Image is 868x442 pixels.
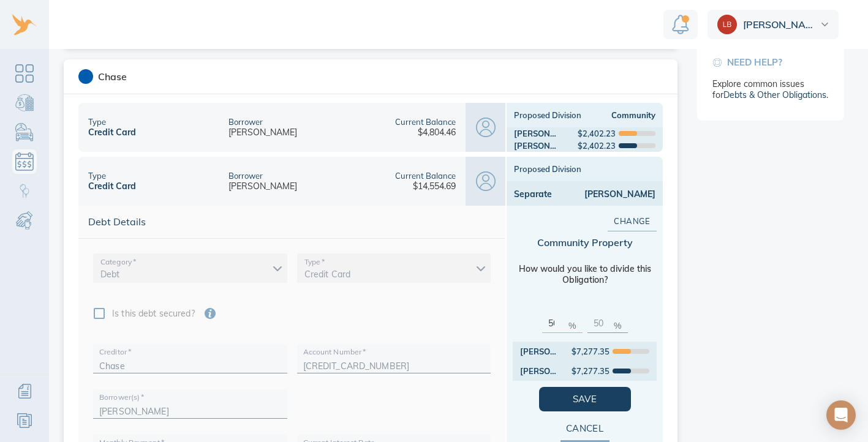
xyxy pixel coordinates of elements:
div: $7,277.35 [572,346,609,356]
span: Save [559,391,611,407]
div: Type [88,117,106,127]
div: Debt [93,253,287,283]
span: Is this debt secured? [112,307,195,320]
img: cac8cfc392767eae5392c90a9589ad31 [717,15,737,34]
div: [PERSON_NAME] [520,366,559,376]
button: Cancel [560,418,609,442]
span: Need help? [712,56,829,69]
div: [PERSON_NAME] [514,141,556,151]
span: Cancel [580,421,590,436]
div: $2,402.23 [578,141,616,151]
div: Borrower [228,117,263,127]
a: Personal Possessions [12,120,37,144]
div: How would you like to divide this Obligation? [513,263,657,285]
div: Current Balance [395,171,456,181]
img: dropdown.svg [821,23,829,26]
a: Additional Information [12,379,37,403]
div: [PERSON_NAME] [514,129,556,138]
div: Separate [514,189,552,200]
a: Child Custody & Parenting [12,179,37,203]
p: % [614,320,622,332]
div: Open Intercom Messenger [826,400,856,430]
a: Child & Spousal Support [12,208,37,233]
img: Notification [672,15,689,34]
div: [PERSON_NAME] [520,346,559,356]
div: $14,554.69 [413,181,456,192]
div: Explore common issues for . [712,78,829,100]
label: Borrower(s) [99,394,145,401]
div: [PERSON_NAME] [228,181,297,192]
div: Borrower [228,171,263,181]
button: Change [608,212,657,231]
div: $2,402.23 [578,129,616,138]
a: Resources [12,408,37,433]
div: Type [88,171,106,181]
a: Debts & Obligations [12,149,37,174]
label: Creditor [99,348,131,356]
div: Credit Card [88,127,136,138]
div: Credit Card [297,253,491,283]
button: Save [539,387,631,411]
div: Credit Card [88,181,136,192]
div: Chase [98,70,127,83]
p: % [568,320,576,332]
a: Debts & Other Obligations [723,89,826,100]
div: $4,804.46 [418,127,456,138]
div: Current Balance [395,117,456,127]
div: $7,277.35 [572,366,609,376]
div: Community Property [513,236,657,249]
div: Proposed Division [514,110,585,120]
div: Community [585,110,656,120]
span: [PERSON_NAME] [743,20,818,29]
span: Change [627,214,637,228]
span: Debt Details [88,215,496,228]
div: [PERSON_NAME] [228,127,297,138]
a: Bank Accounts & Investments [12,91,37,115]
div: Proposed Division [507,157,663,181]
div: [PERSON_NAME] [552,189,655,200]
a: Dashboard [12,61,37,86]
label: Account Number [303,348,366,356]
